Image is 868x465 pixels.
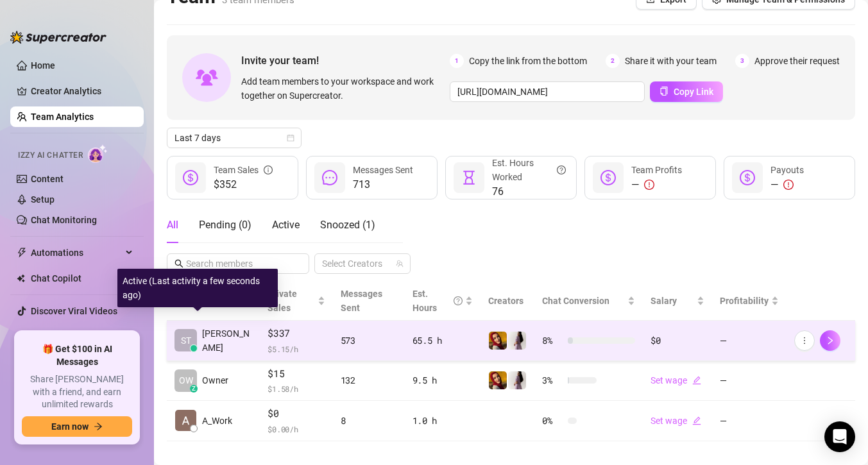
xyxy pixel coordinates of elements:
[322,170,337,185] span: message
[31,268,122,289] span: Chat Copilot
[783,180,794,190] span: exclamation-circle
[341,414,397,428] div: 8
[264,163,273,177] span: info-circle
[287,134,294,142] span: calendar
[631,165,682,175] span: Team Profits
[214,163,273,177] div: Team Sales
[320,219,375,231] span: Snoozed ( 1 )
[268,342,325,355] span: $ 5.15 /h
[17,248,27,258] span: thunderbolt
[413,414,473,428] div: 1.0 h
[631,177,682,192] div: —
[720,296,769,306] span: Profitability
[167,217,178,233] div: All
[31,112,94,122] a: Team Analytics
[272,219,300,231] span: Active
[461,170,477,185] span: hourglass
[650,81,723,102] button: Copy Link
[542,414,563,428] span: 0 %
[51,421,89,432] span: Earn now
[22,416,132,437] button: Earn nowarrow-right
[31,81,133,101] a: Creator Analytics
[268,382,325,395] span: $ 1.58 /h
[542,373,563,387] span: 3 %
[199,217,251,233] div: Pending ( 0 )
[692,416,701,425] span: edit
[508,371,526,389] img: Malika_amour
[341,334,397,348] div: 573
[10,31,106,44] img: logo-BBDzfeDw.svg
[712,321,787,361] td: —
[202,414,232,428] span: A_Work
[341,289,382,313] span: Messages Sent
[202,326,252,355] span: [PERSON_NAME]
[31,306,117,316] a: Discover Viral Videos
[413,287,463,315] div: Est. Hours
[450,54,464,68] span: 1
[824,421,855,452] div: Open Intercom Messenger
[770,165,804,175] span: Payouts
[600,170,616,185] span: dollar-circle
[214,177,273,192] span: $352
[31,60,55,71] a: Home
[17,274,25,283] img: Chat Copilot
[542,296,609,306] span: Chat Conversion
[651,296,677,306] span: Salary
[644,180,654,190] span: exclamation-circle
[492,156,566,184] div: Est. Hours Worked
[489,371,507,389] img: Saida_night
[117,269,278,307] div: Active (Last activity a few seconds ago)
[353,165,413,175] span: Messages Sent
[542,334,563,348] span: 8 %
[341,373,397,387] div: 132
[557,156,566,184] span: question-circle
[22,343,132,368] span: 🎁 Get $100 in AI Messages
[481,282,534,321] th: Creators
[186,257,291,271] input: Search members
[88,144,108,163] img: AI Chatter
[268,423,325,435] span: $ 0.00 /h
[826,336,835,345] span: right
[174,259,183,268] span: search
[175,410,196,431] img: A_Work
[22,373,132,411] span: Share [PERSON_NAME] with a friend, and earn unlimited rewards
[469,54,587,68] span: Copy the link from the bottom
[712,361,787,402] td: —
[651,334,704,348] div: $0
[625,54,717,68] span: Share it with your team
[712,401,787,441] td: —
[800,336,809,345] span: more
[18,149,83,162] span: Izzy AI Chatter
[31,194,55,205] a: Setup
[754,54,840,68] span: Approve their request
[268,289,297,313] span: Private Sales
[190,385,198,393] div: z
[31,215,97,225] a: Chat Monitoring
[651,416,701,426] a: Set wageedit
[241,74,445,103] span: Add team members to your workspace and work together on Supercreator.
[268,366,325,382] span: $15
[606,54,620,68] span: 2
[174,128,294,148] span: Last 7 days
[31,174,64,184] a: Content
[396,260,404,267] span: team
[740,170,755,185] span: dollar-circle
[674,87,713,97] span: Copy Link
[492,184,566,199] span: 76
[651,375,701,385] a: Set wageedit
[413,373,473,387] div: 9.5 h
[94,422,103,431] span: arrow-right
[508,332,526,350] img: Malika_amour
[413,334,473,348] div: 65.5 h
[241,53,450,69] span: Invite your team!
[454,287,463,315] span: question-circle
[268,406,325,421] span: $0
[183,170,198,185] span: dollar-circle
[735,54,749,68] span: 3
[770,177,804,192] div: —
[202,373,228,387] span: Owner
[179,373,193,387] span: OW
[692,376,701,385] span: edit
[660,87,668,96] span: copy
[31,242,122,263] span: Automations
